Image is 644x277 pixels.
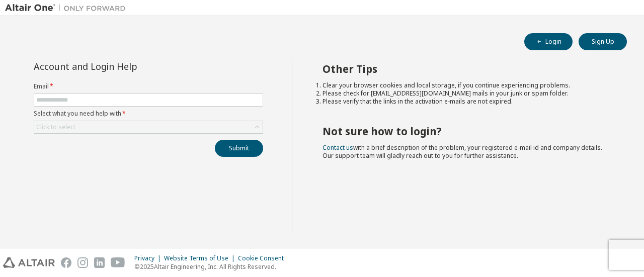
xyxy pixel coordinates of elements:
[524,33,573,50] button: Login
[323,81,609,89] li: Clear your browser cookies and local storage, if you continue experiencing problems.
[34,110,263,118] label: Select what you need help with
[323,98,609,106] li: Please verify that the links in the activation e-mails are not expired.
[94,257,105,268] img: linkedin.svg
[323,125,609,138] h2: Not sure how to login?
[3,257,55,268] img: altair_logo.svg
[579,33,627,50] button: Sign Up
[34,121,263,133] div: Click to select
[238,254,290,262] div: Cookie Consent
[61,257,71,268] img: facebook.svg
[134,254,164,262] div: Privacy
[323,62,609,75] h2: Other Tips
[323,143,353,152] a: Contact us
[134,262,290,271] p: © 2025 Altair Engineering, Inc. All Rights Reserved.
[111,257,125,268] img: youtube.svg
[323,143,602,160] span: with a brief description of the problem, your registered e-mail id and company details. Our suppo...
[34,82,263,90] label: Email
[164,254,238,262] div: Website Terms of Use
[5,3,131,13] img: Altair One
[323,89,609,98] li: Please check for [EMAIL_ADDRESS][DOMAIN_NAME] mails in your junk or spam folder.
[36,123,75,131] div: Click to select
[34,62,217,70] div: Account and Login Help
[77,257,88,268] img: instagram.svg
[215,140,263,157] button: Submit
